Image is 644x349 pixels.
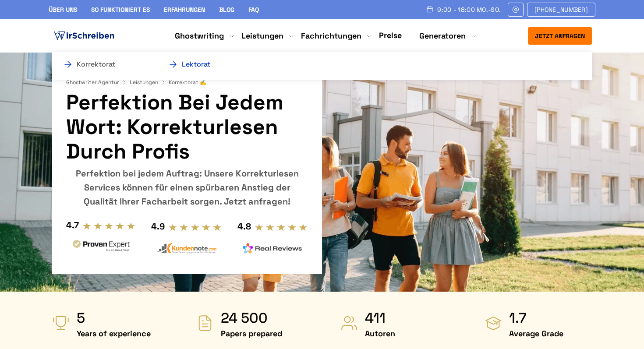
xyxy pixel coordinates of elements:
[221,309,282,327] strong: 24 500
[151,219,165,233] div: 4.9
[419,31,466,41] a: Generatoren
[169,79,206,86] span: Korrektorat ✍️
[175,31,224,41] a: Ghostwriting
[52,29,116,42] img: logo ghostwriter-österreich
[66,218,79,232] div: 4.7
[248,6,259,14] a: FAQ
[379,30,402,40] a: Preise
[365,327,395,341] span: Autoren
[66,79,128,86] a: Ghostwriter Agentur
[512,6,520,13] img: Email
[301,31,361,41] a: Fachrichtungen
[52,314,70,332] img: Years of experience
[485,314,502,332] img: Average Grade
[168,59,255,70] a: Lektorat
[365,309,395,327] strong: 411
[164,6,205,14] a: Erfahrungen
[509,309,563,327] strong: 1.7
[509,327,563,341] span: Average Grade
[77,327,151,341] span: Years of experience
[221,327,282,341] span: Papers prepared
[534,6,588,13] span: [PHONE_NUMBER]
[49,6,77,14] a: Über uns
[437,6,501,13] span: 9:00 - 18:00 Mo.-So.
[426,6,434,13] img: Schedule
[130,79,167,86] a: Leistungen
[527,3,595,17] a: [PHONE_NUMBER]
[91,6,150,14] a: So funktioniert es
[528,27,592,45] button: Jetzt anfragen
[77,309,151,327] strong: 5
[237,219,251,233] div: 4.8
[66,166,308,208] div: Perfektion bei jedem Auftrag: Unsere Korrekturlesen Services können für einen spürbaren Anstieg d...
[63,59,150,70] a: Korrektorat
[219,6,234,14] a: Blog
[340,314,358,332] img: Autoren
[255,223,308,232] img: stars
[66,90,308,164] h1: Perfektion bei jedem Wort: Korrekturlesen durch Profis
[241,31,283,41] a: Leistungen
[243,243,302,254] img: realreviews
[196,314,214,332] img: Papers prepared
[157,242,216,254] img: kundennote
[82,222,136,230] img: stars
[71,239,131,255] img: provenexpert
[168,223,222,232] img: stars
